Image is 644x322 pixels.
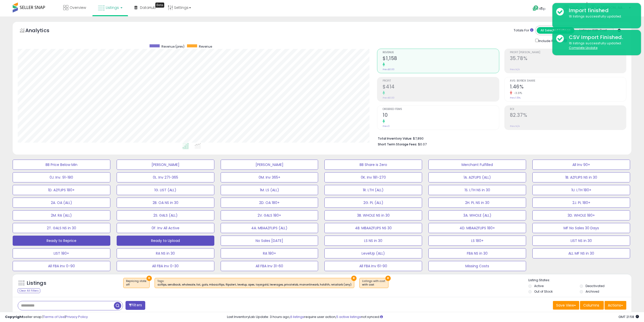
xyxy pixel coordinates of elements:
a: Privacy Policy [66,314,88,319]
button: 0J. Inv. 91-180 [13,172,110,182]
button: 1M. LS (ALL) [221,185,318,195]
button: ALL MF NS in 30 [532,248,630,258]
div: off [126,283,147,287]
button: All FBA Inv 0-90 [13,261,110,271]
button: 4A. MBAAZFLIPS (ALL) [221,223,318,233]
button: Missing Costs [428,261,526,271]
button: 0K. Inv 181-270 [324,172,422,182]
button: 1A. AZFLIPS (ALL) [428,172,526,182]
small: Prev: 1.51% [510,96,521,99]
button: × [147,276,152,281]
button: LS 180+ [428,236,526,246]
span: Overview [70,5,86,10]
button: 1R. LTH (ALL) [324,185,422,195]
button: MF No Sales 30 Days [532,223,630,233]
button: No Sales [DATE] [221,236,318,246]
span: Tags : [157,279,351,287]
small: Prev: N/A [510,125,520,128]
u: Complete Update [569,46,597,50]
div: Tooltip anchor [155,3,164,8]
h2: 10 [383,112,499,119]
button: 1B. AZFLIPS NS in 30 [532,172,630,182]
button: 2G. PL (ALL) [324,198,422,208]
span: DataHub [140,5,156,10]
h5: Analytics [25,27,59,35]
h2: 1.46% [510,84,626,91]
button: 2J. PL 180+ [532,198,630,208]
small: Prev: $0.00 [383,68,394,71]
button: 0L. Inv 271-365 [117,172,214,182]
div: with cost [362,283,386,287]
h2: 35.78% [510,55,626,62]
h2: $1,158 [383,55,499,62]
button: 2D. OA 180+ [221,198,318,208]
small: Prev: $0.00 [383,96,394,99]
button: 2B. OA NS in 30 [117,198,214,208]
button: 0F. Inv All Active [117,223,214,233]
button: 2T. GALS NS in 30 [13,223,110,233]
p: Listing States: [528,278,631,283]
a: Help [529,1,555,16]
button: Columns [580,301,604,310]
div: 16 listings successfully updated. [565,41,637,50]
button: Ready to Upload [117,236,214,246]
label: Out of Stock [534,289,553,294]
div: Totals For [514,28,533,33]
span: Profit [383,80,499,82]
button: 4D. MBAAZFLIPS 180+ [428,223,526,233]
div: Include Returns [531,38,573,44]
button: 2M. RA (ALL) [13,210,110,220]
small: Prev: N/A [510,68,520,71]
strong: Copyright [5,314,24,319]
button: × [385,276,391,281]
div: Clear All Filters [18,288,40,293]
button: [PERSON_NAME] [117,160,214,170]
span: ROI [510,108,626,111]
a: Terms of Use [43,314,65,319]
div: CSV Import Finished. [565,34,637,41]
button: 2V. GALS 180+ [221,210,318,220]
small: -3.31% [512,91,522,95]
span: Revenue [383,51,499,54]
span: $0.07 [418,142,427,147]
label: Active [534,284,544,288]
button: All FBA Inv 0-30 [117,261,214,271]
button: FBA NS in 30 [428,248,526,258]
span: Listings with cost : [362,279,386,287]
button: [PERSON_NAME] [221,160,318,170]
button: 0M. Inv 365+ [221,172,318,182]
a: 6 listings [290,314,304,319]
i: Get Help [532,5,539,11]
button: All FBA Inv 61-90 [324,261,422,271]
button: 1U. LTH 180+ [532,185,630,195]
button: BB Price Below Min [13,160,110,170]
span: 2025-09-17 21:58 GMT [618,314,639,319]
h2: $414 [383,84,499,91]
button: 2H. PL NS in 30 [428,198,526,208]
button: 2A. OA (ALL) [13,198,110,208]
button: Save View [553,301,579,310]
button: 4B. MBAAZFLIPS NS 30 [324,223,422,233]
span: Repricing state : [126,279,147,287]
button: 2S. GALS (ALL) [117,210,214,220]
button: 1G. LIST (ALL) [117,185,214,195]
span: Profit [PERSON_NAME] [510,51,626,54]
button: RA NS in 30 [117,248,214,258]
h2: 82.37% [510,112,626,119]
div: 16 listings successfully updated. [565,14,637,19]
span: Help [539,7,546,11]
button: Actions [605,301,626,310]
button: RA 180+ [221,248,318,258]
span: Ordered Items [383,108,499,111]
div: Import finished [565,7,637,14]
h5: Listings [27,280,46,287]
label: Deactivated [586,284,605,288]
button: All FBA Inv 31-60 [221,261,318,271]
b: Short Term Storage Fees: [378,142,417,146]
button: LS NS in 30 [324,236,422,246]
span: Revenue (prev) [161,44,184,49]
span: Revenue [199,44,212,49]
button: 3B. WHOLE NS in 30 [324,210,422,220]
span: Columns [583,303,599,308]
button: 3D. WHOLE 180+ [532,210,630,220]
